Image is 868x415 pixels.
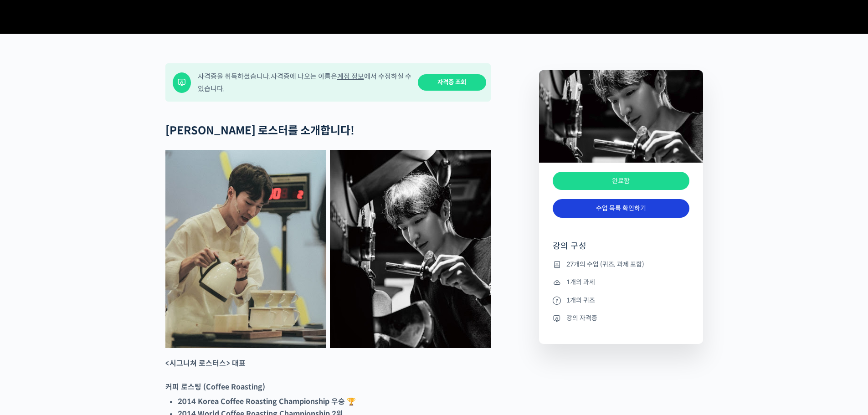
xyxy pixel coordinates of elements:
[553,172,689,190] div: 완료함
[165,382,265,392] strong: 커피 로스팅 (Coffee Roasting)
[165,124,491,138] h2: [PERSON_NAME] 로스터를 소개합니다!
[83,303,94,310] span: 대화
[60,289,118,312] a: 대화
[165,359,246,368] strong: <시그니쳐 로스터스> 대표
[418,74,486,91] a: 자격증 조회
[198,70,412,95] div: 자격증을 취득하셨습니다. 자격증에 나오는 이름은 에서 수정하실 수 있습니다.
[553,277,689,288] li: 1개의 과제
[553,241,689,259] h4: 강의 구성
[29,302,34,310] span: 홈
[178,397,356,406] strong: 2014 Korea Coffee Roasting Championship 우승 🏆
[141,302,152,310] span: 설정
[553,313,689,323] li: 강의 자격증
[3,289,60,312] a: 홈
[553,295,689,306] li: 1개의 퀴즈
[553,199,689,218] a: 수업 목록 확인하기
[337,72,364,81] a: 계정 정보
[118,289,175,312] a: 설정
[553,259,689,270] li: 27개의 수업 (퀴즈, 과제 포함)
